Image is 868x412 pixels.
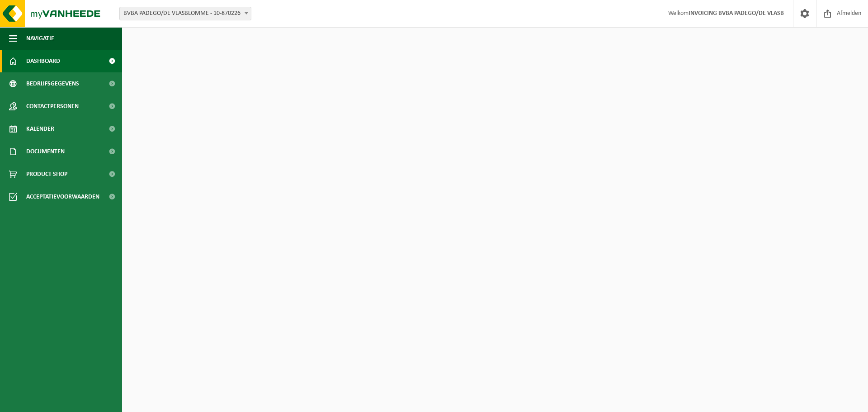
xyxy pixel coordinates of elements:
[26,95,79,118] span: Contactpersonen
[26,118,54,140] span: Kalender
[119,7,251,20] span: BVBA PADEGO/DE VLASBLOMME - 10-870226
[26,185,99,208] span: Acceptatievoorwaarden
[26,27,54,50] span: Navigatie
[26,140,65,163] span: Documenten
[120,7,251,20] span: BVBA PADEGO/DE VLASBLOMME - 10-870226
[26,163,67,185] span: Product Shop
[26,72,79,95] span: Bedrijfsgegevens
[689,10,784,17] strong: INVOICING BVBA PADEGO/DE VLASB
[26,50,60,72] span: Dashboard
